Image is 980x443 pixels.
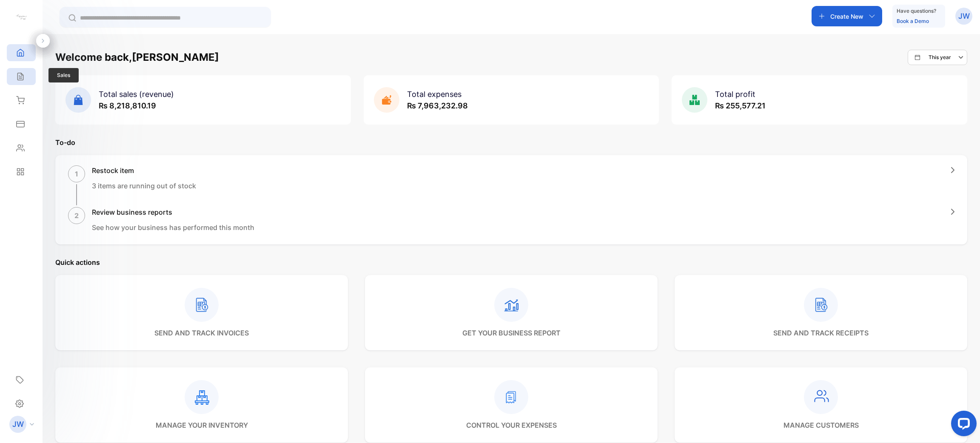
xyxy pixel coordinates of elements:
span: Sales [48,68,79,82]
p: JW [958,11,970,22]
p: Have questions? [897,7,936,15]
h1: Restock item [92,165,196,176]
a: Book a Demo [897,18,929,24]
p: To-do [55,137,967,148]
p: 3 items are running out of stock [92,181,196,191]
p: send and track receipts [773,328,869,338]
p: 2 [74,210,79,221]
p: Quick actions [55,257,967,267]
button: Create New [812,6,882,26]
p: send and track invoices [154,328,249,338]
button: JW [955,6,972,26]
iframe: LiveChat chat widget [944,407,980,443]
span: ₨ 7,963,232.98 [407,101,468,110]
p: This year [929,54,951,61]
button: This year [908,50,967,65]
p: get your business report [462,328,561,338]
span: Total sales (revenue) [99,90,174,99]
p: JW [12,419,24,430]
span: ₨ 255,577.21 [715,101,766,110]
p: 1 [75,169,78,179]
h1: Review business reports [92,207,254,217]
img: logo [15,11,28,24]
h1: Welcome back, [PERSON_NAME] [55,50,219,65]
span: Total expenses [407,90,462,99]
span: ₨ 8,218,810.19 [99,101,156,110]
p: Create New [830,12,863,21]
p: manage your inventory [156,420,248,430]
p: manage customers [783,420,859,430]
span: Total profit [715,90,755,99]
p: control your expenses [466,420,557,430]
p: See how your business has performed this month [92,222,254,233]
